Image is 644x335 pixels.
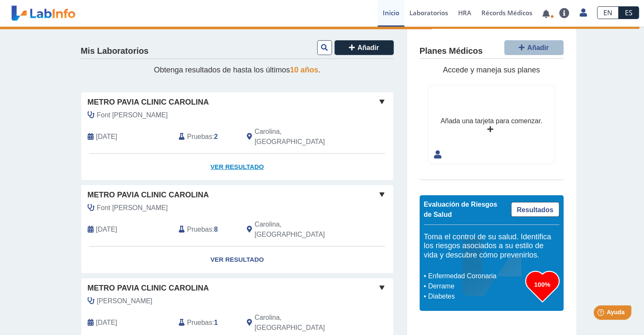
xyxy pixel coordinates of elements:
[426,281,525,291] li: Derrame
[426,271,525,281] li: Enfermedad Coronaria
[97,203,168,213] span: Font Aponte, Luis
[214,133,218,140] b: 2
[214,226,218,233] b: 8
[81,154,393,180] a: Ver Resultado
[97,110,168,120] span: Font Aponte, Luis
[440,116,542,126] div: Añada una tarjeta para comenzar.
[254,219,348,240] span: Carolina, PR
[458,8,471,17] span: HRA
[525,279,559,290] h3: 100%
[172,313,240,333] div: :
[290,66,318,74] span: 10 años
[504,40,564,55] button: Añadir
[187,132,212,142] span: Pruebas
[81,46,149,56] h4: Mis Laboratorios
[597,6,619,19] a: EN
[172,127,240,147] div: :
[88,97,209,108] span: Metro Pavia Clinic Carolina
[527,44,549,51] span: Añadir
[334,40,394,55] button: Añadir
[569,302,635,326] iframe: Help widget launcher
[187,318,212,328] span: Pruebas
[424,201,498,218] span: Evaluación de Riesgos de Salud
[619,6,639,19] a: ES
[424,233,559,260] h5: Toma el control de su salud. Identifica los riesgos asociados a su estilo de vida y descubre cómo...
[511,202,559,217] a: Resultados
[81,246,393,273] a: Ver Resultado
[97,296,152,306] span: Lliteras, Olga
[443,66,540,74] span: Accede y maneja sus planes
[187,224,212,235] span: Pruebas
[88,282,209,294] span: Metro Pavia Clinic Carolina
[154,66,320,74] span: Obtenga resultados de hasta los últimos .
[96,132,117,142] span: 2025-09-17
[420,46,483,56] h4: Planes Médicos
[214,319,218,326] b: 1
[88,189,209,201] span: Metro Pavia Clinic Carolina
[357,44,379,51] span: Añadir
[426,291,525,302] li: Diabetes
[172,219,240,240] div: :
[96,318,117,328] span: 2024-12-13
[96,224,117,235] span: 2025-03-13
[254,313,348,333] span: Carolina, PR
[254,127,348,147] span: Carolina, PR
